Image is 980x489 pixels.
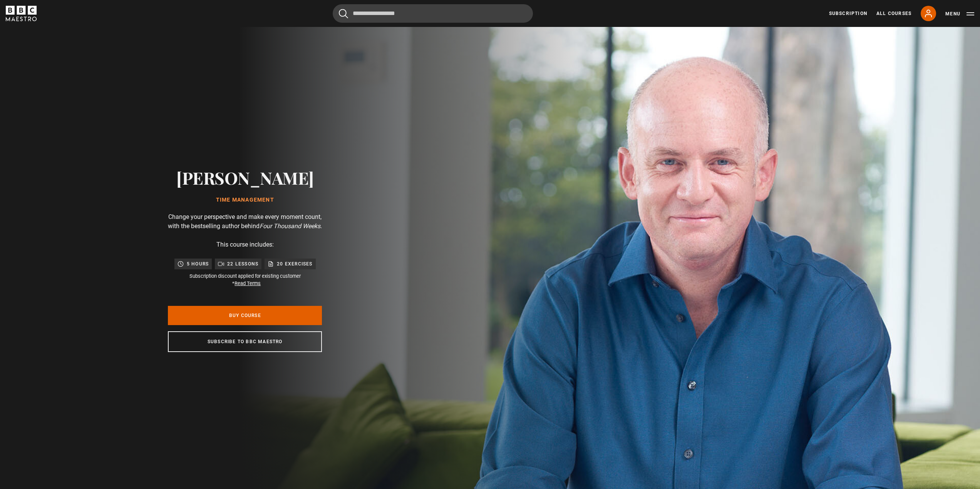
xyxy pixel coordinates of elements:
a: Subscribe to BBC Maestro [168,331,322,352]
h1: Time Management [176,197,314,203]
p: 22 lessons [227,260,258,268]
svg: BBC Maestro [6,6,37,21]
button: Toggle navigation [945,10,974,18]
p: Change your perspective and make every moment count, with the bestselling author behind . [168,212,322,231]
a: All Courses [876,10,911,17]
i: Four Thousand Weeks [260,222,320,230]
a: Buy Course [168,306,322,325]
a: Read Terms [235,280,261,286]
small: Subscription discount applied for existing customer [189,272,301,287]
h2: [PERSON_NAME] [176,168,314,187]
p: This course includes: [216,240,274,249]
button: Submit the search query [339,9,348,18]
a: Subscription [829,10,867,17]
p: 20 exercises [277,260,312,268]
p: 5 hours [187,260,209,268]
input: Search [333,4,533,23]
